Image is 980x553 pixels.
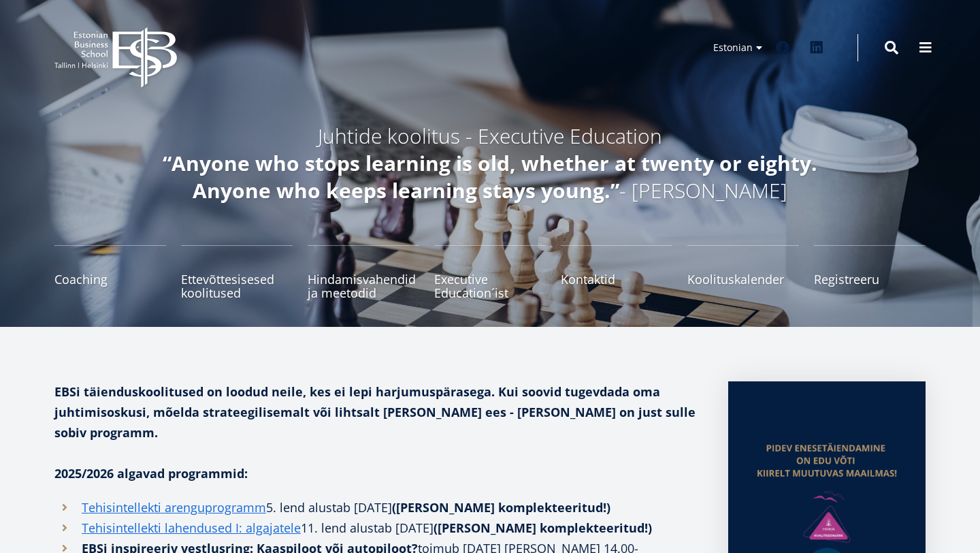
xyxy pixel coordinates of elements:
[54,497,701,518] li: 5. lend alustab [DATE]
[54,272,166,286] span: Coaching
[814,272,926,286] span: Registreeru
[308,272,419,300] span: Hindamisvahendid ja meetodid
[181,245,293,300] a: Ettevõttesisesed koolitused
[163,149,817,204] em: “Anyone who stops learning is old, whether at twenty or eighty. Anyone who keeps learning stays y...
[82,518,301,538] a: Tehisintellekti lahendused I: algajatele
[769,34,796,61] a: Facebook
[687,245,799,300] a: Koolituskalender
[129,150,851,204] h5: - [PERSON_NAME]
[561,245,672,300] a: Kontaktid
[129,123,851,150] h5: Juhtide koolitus - Executive Education
[54,518,701,538] li: 11. lend alustab [DATE]
[561,272,672,286] span: Kontaktid
[434,272,546,300] span: Executive Education´ist
[392,499,610,516] strong: ([PERSON_NAME] komplekteeritud!)
[54,245,166,300] a: Coaching
[687,272,799,286] span: Koolituskalender
[181,272,293,300] span: Ettevõttesisesed koolitused
[434,245,546,300] a: Executive Education´ist
[54,465,248,481] strong: 2025/2026 algavad programmid:
[814,245,926,300] a: Registreeru
[308,245,419,300] a: Hindamisvahendid ja meetodid
[54,383,696,441] strong: EBSi täienduskoolitused on loodud neile, kes ei lepi harjumuspärasega. Kui soovid tugevdada oma j...
[82,497,266,518] a: Tehisintellekti arenguprogramm
[803,34,830,61] a: Linkedin
[434,520,652,536] strong: ([PERSON_NAME] komplekteeritud!)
